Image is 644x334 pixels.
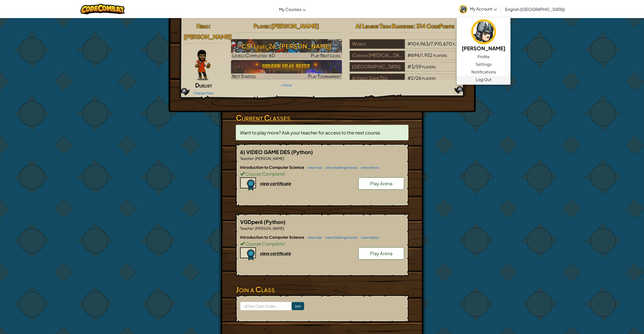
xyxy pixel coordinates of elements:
span: 59 [416,64,421,69]
h3: CS1 Level 26: [PERSON_NAME] [231,40,342,52]
a: view videos [358,165,379,170]
h3: Current Classes [236,112,408,124]
span: Notifications [471,69,496,75]
span: (Python) [291,149,313,155]
div: view certificate [260,181,291,186]
a: view map [305,165,322,170]
span: Levels Completed: 60 [232,52,275,58]
img: duelist-pose.png [194,50,211,80]
a: view map [305,235,322,239]
span: / [414,75,416,81]
input: <Enter Class Code> [240,302,292,310]
a: Change Hero [193,91,214,95]
span: English ([GEOGRAPHIC_DATA]) [505,7,565,12]
span: 2 [411,75,414,81]
span: players [433,52,447,58]
span: : [209,22,211,29]
a: Play Next Level [231,39,342,58]
img: Golden Goal [231,60,342,79]
span: My Courses [279,7,301,12]
a: [PERSON_NAME] [457,19,510,53]
a: view certificate [240,181,291,186]
span: players [422,75,436,81]
div: 6) Video Game Des [350,73,405,83]
a: + More [281,83,292,87]
a: Notifications [457,68,510,76]
span: Course Complete [245,241,284,247]
span: [PERSON_NAME] [184,33,232,40]
span: Want to play more? Ask your teacher for access to the next course. [240,130,381,135]
span: Hero [196,22,209,29]
h3: Join a Class [236,284,408,295]
a: view challenge levels [323,235,358,239]
span: : [254,226,255,231]
a: Corona [MEDICAL_DATA] Unified#694/1,952players [350,55,460,61]
input: Join [292,302,304,310]
span: Play Next Level [311,52,341,58]
div: Corona [MEDICAL_DATA] Unified [350,51,405,60]
span: ! [284,241,285,247]
span: (Python) [264,219,286,225]
span: 3 [411,64,414,69]
a: My Account [456,1,500,17]
span: / [414,64,416,69]
span: Teacher [240,226,254,231]
span: Play Arena [370,180,392,186]
img: CS1 Level 26: Wakka Maul [231,39,342,58]
span: # [407,52,411,58]
span: players [453,41,466,47]
span: : 314 CodePoints [413,22,454,29]
span: # [407,64,411,69]
span: [PERSON_NAME] [255,156,284,161]
span: VGDper6 [240,219,264,225]
a: English ([GEOGRAPHIC_DATA]) [503,2,567,16]
span: Not Started [232,73,256,79]
a: view certificate [240,251,291,256]
a: Not StartedPlay Tournament [231,60,342,79]
a: [GEOGRAPHIC_DATA]#3/59players [350,67,460,73]
span: [PERSON_NAME] [271,22,319,29]
span: # [407,41,411,47]
span: # [407,75,411,81]
img: certificate-icon.png [240,177,256,191]
span: [PERSON_NAME] [255,226,284,231]
img: avatar [459,5,467,13]
span: / [419,52,421,58]
h5: [PERSON_NAME] [462,44,505,52]
span: Introduction to Computer Science [240,235,305,239]
span: Player [254,22,269,29]
span: players [422,64,436,69]
span: Play Tournament [308,73,341,79]
a: World#104,963/7,910,670players [350,44,460,50]
img: CodeCombat logo [80,4,125,14]
span: Play Arena [370,250,392,256]
span: 694 [411,52,419,58]
div: view certificate [260,251,291,256]
img: certificate-icon.png [240,247,256,261]
span: : [254,156,255,161]
a: view videos [358,235,379,239]
a: Profile [457,53,510,60]
a: 6) Video Game Des#2/26players [350,78,460,84]
span: My Account [470,6,497,11]
div: World [350,39,405,49]
span: : [269,22,271,29]
span: Duelist [195,82,212,89]
a: view challenge levels [323,165,358,170]
img: avatar [471,19,496,44]
span: Introduction to Computer Science [240,165,305,170]
a: Settings [457,60,510,68]
span: 6) VIDEO GAME DES [240,149,291,155]
a: My Courses [276,2,308,16]
span: 104,963 [411,41,428,47]
span: Teacher [240,156,254,161]
span: ! [284,171,285,177]
span: / [428,41,431,47]
span: 26 [416,75,421,81]
span: 1,952 [421,52,433,58]
div: [GEOGRAPHIC_DATA] [350,62,405,72]
a: Log Out [457,76,510,83]
span: AI League Team Rankings [356,22,413,29]
span: Course Complete [245,171,284,177]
